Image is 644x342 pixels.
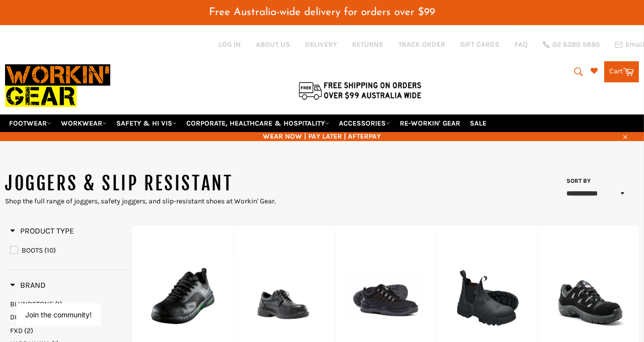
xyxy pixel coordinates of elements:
span: Free Australia-wide delivery for orders over $99 [209,7,435,18]
span: BOOTS [22,246,43,255]
span: 02 6280 5885 [552,41,600,48]
a: RETURNS [352,40,383,49]
span: (1) [55,300,62,308]
h3: Brand [10,280,46,290]
a: CORPORATE, HEALTHCARE & HOSPITALITY [182,115,333,132]
a: DELIVERY [305,40,337,49]
span: DIADORA [10,313,38,321]
a: DIADORA [10,312,127,322]
a: TRACK ORDER [398,40,445,49]
a: GIFT CARDS [460,40,499,49]
a: FAQ [515,40,528,49]
a: Cart [604,61,639,82]
a: BLUNDSTONE [10,299,127,309]
a: RE-WORKIN' GEAR [396,115,464,132]
a: FOOTWEAR [5,115,55,132]
button: Join the community! [25,310,92,319]
a: BOOTS [10,245,127,256]
span: BLUNDSTONE [10,300,53,308]
img: Flat $9.95 shipping Australia wide [297,80,423,101]
a: WORKWEAR [57,115,111,132]
a: ABOUT US [256,40,290,49]
label: Sort by [563,177,591,185]
a: Log in [219,40,241,49]
span: WEAR NOW | PAY LATER | AFTERPAY [5,132,639,141]
span: Brand [10,280,46,290]
span: (10) [44,246,56,255]
a: SALE [466,115,490,132]
img: Workin Gear leaders in Workwear, Safety Boots, PPE, Uniforms. Australia's No.1 in Workwear [5,57,110,114]
a: FXD [10,326,127,335]
div: Shop the full range of joggers, safety joggers, and slip-resistant shoes at Workin' Gear. [5,196,322,206]
h3: Product Type [10,226,74,236]
a: 02 6280 5885 [543,41,600,48]
span: Product Type [10,226,74,236]
a: ACCESSORIES [335,115,394,132]
span: FXD [10,326,23,335]
h1: JOGGERS & SLIP RESISTANT [5,171,322,196]
span: (2) [24,326,33,335]
a: SAFETY & HI VIS [112,115,181,132]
